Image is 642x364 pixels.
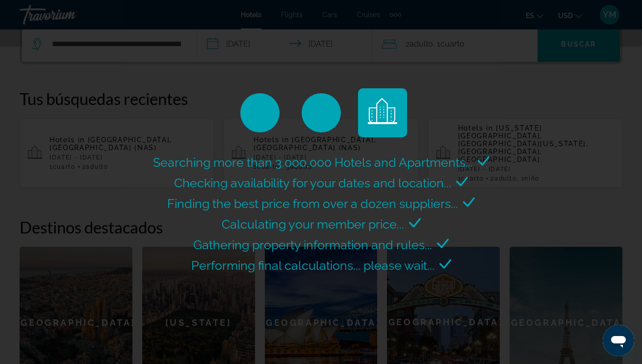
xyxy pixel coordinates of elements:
span: Checking availability for your dates and location... [174,176,451,190]
span: Finding the best price from over a dozen suppliers... [167,196,458,211]
span: Searching more than 3,000,000 Hotels and Apartments... [153,155,473,170]
iframe: Botón para iniciar la ventana de mensajería [603,325,634,356]
span: Performing final calculations... please wait... [191,258,435,273]
span: Gathering property information and rules... [193,237,432,252]
span: Calculating your member price... [222,217,404,232]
